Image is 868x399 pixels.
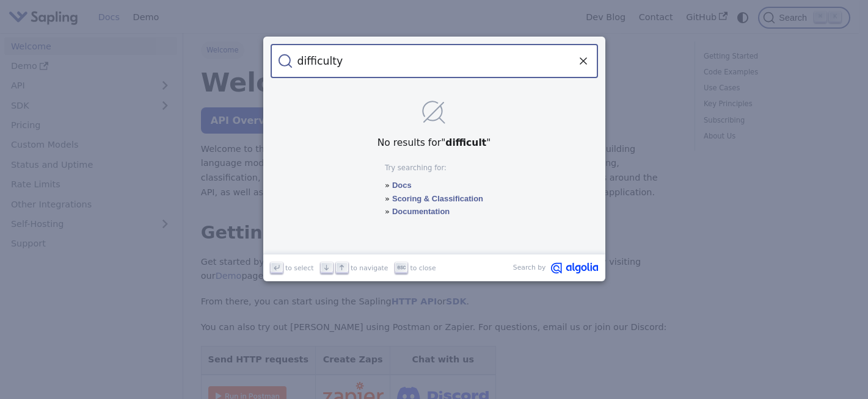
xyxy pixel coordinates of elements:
[337,263,346,272] svg: Arrow up
[392,207,450,216] button: Documentation
[272,263,281,272] svg: Enter key
[392,194,483,203] button: Scoring & Classification
[576,54,591,68] button: Clear the query
[551,262,598,274] svg: Algolia
[445,137,486,148] strong: difficult
[397,263,406,272] svg: Escape key
[392,181,412,190] button: Docs
[351,263,388,273] span: to navigate
[285,263,313,273] span: to select
[410,263,436,273] span: to close
[513,262,546,274] span: Search by
[513,262,598,274] a: Search byAlgolia
[322,263,331,272] svg: Arrow down
[385,162,483,174] p: Try searching for :
[293,44,576,78] input: Search docs
[303,135,565,151] p: No results for " "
